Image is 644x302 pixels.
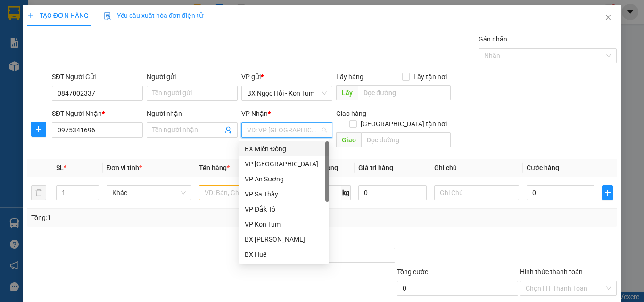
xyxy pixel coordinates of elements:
button: Close [595,5,621,31]
span: close [604,14,612,21]
div: SĐT Người Gửi [52,72,143,82]
label: Hình thức thanh toán [520,268,583,276]
input: Ghi Chú [434,185,519,200]
span: Khác [112,186,186,200]
span: plus [32,125,46,133]
div: VP gửi [241,72,332,82]
div: SĐT Người Nhận [52,108,143,119]
div: BX [PERSON_NAME] [245,234,323,245]
button: plus [602,185,613,200]
span: Lấy tận nơi [410,72,451,82]
input: Dọc đường [361,132,451,147]
div: BX Huế [239,247,329,262]
button: plus [31,122,46,137]
input: 0 [358,185,426,200]
span: Lấy hàng [336,73,363,81]
span: user-add [224,126,232,134]
span: Giá trị hàng [358,164,393,171]
span: Giao hàng [336,110,366,117]
th: Ghi chú [430,159,523,177]
span: Cước hàng [527,164,559,171]
span: kg [341,185,351,200]
div: VP Sa Thầy [239,187,329,202]
span: Đơn vị tính [107,164,142,171]
span: plus [27,12,34,19]
div: BX Phạm Văn Đồng [239,232,329,247]
span: SL [56,164,64,171]
input: VD: Bàn, Ghế [199,185,284,200]
div: VP Kon Tum [239,217,329,232]
div: VP Sa Thầy [245,189,323,199]
span: Giao [336,132,361,147]
div: VP Kon Tum [245,219,323,229]
span: Tên hàng [199,164,230,171]
span: Yêu cầu xuất hóa đơn điện tử [104,12,203,19]
div: Tổng: 1 [31,212,249,223]
span: BX Ngọc Hồi - Kon Tum [247,86,327,100]
span: TẠO ĐƠN HÀNG [27,12,89,19]
div: VP An Sương [245,174,323,184]
div: VP An Sương [239,171,329,187]
img: icon [104,12,111,20]
span: [GEOGRAPHIC_DATA] tận nơi [357,119,451,129]
input: Dọc đường [358,85,451,100]
div: VP Đắk Tô [245,204,323,214]
div: VP [GEOGRAPHIC_DATA] [245,159,323,169]
span: Lấy [336,85,358,100]
span: VP Nhận [241,110,268,117]
label: Gán nhãn [479,35,507,43]
div: Người gửi [147,72,238,82]
button: delete [31,185,46,200]
span: plus [603,189,612,196]
div: Người nhận [147,108,238,119]
div: VP Đà Nẵng [239,156,329,171]
div: BX Miền Đông [245,144,323,154]
div: BX Miền Đông [239,141,329,156]
div: BX Huế [245,249,323,260]
div: VP Đắk Tô [239,202,329,217]
span: Tổng cước [397,268,428,276]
